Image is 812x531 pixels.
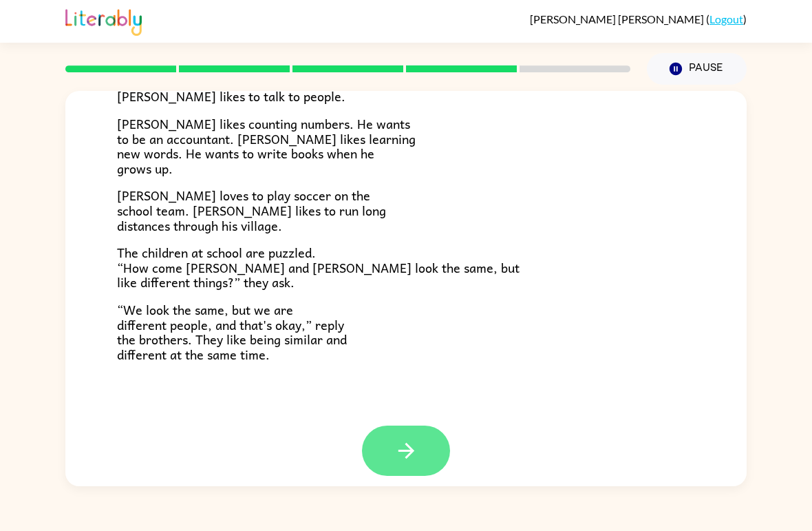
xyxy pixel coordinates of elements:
span: The children at school are puzzled. “How come [PERSON_NAME] and [PERSON_NAME] look the same, but ... [117,242,520,292]
a: Logout [709,12,743,25]
span: [PERSON_NAME] loves to play soccer on the school team. [PERSON_NAME] likes to run long distances ... [117,185,386,235]
div: ( ) [530,12,747,25]
button: Pause [647,53,747,85]
span: “We look the same, but we are different people, and that's okay,” reply the brothers. They like b... [117,300,347,364]
img: Literably [65,6,142,36]
span: [PERSON_NAME] [PERSON_NAME] [530,12,706,25]
span: [PERSON_NAME] likes counting numbers. He wants to be an accountant. [PERSON_NAME] likes learning ... [117,114,416,178]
